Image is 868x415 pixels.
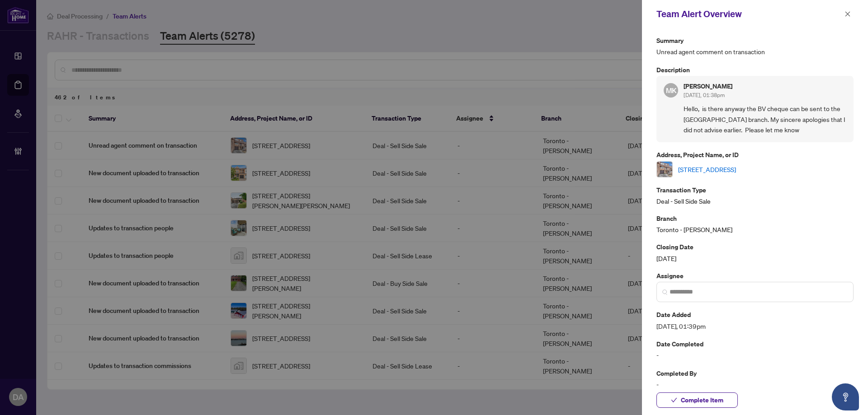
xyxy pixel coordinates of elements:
span: Complete Item [681,393,723,407]
div: Team Alert Overview [656,7,842,21]
span: Hello, is there anyway the BV cheque can be sent to the [GEOGRAPHIC_DATA] branch. My sincere apol... [684,103,846,135]
div: Toronto - [PERSON_NAME] [656,213,854,234]
p: Summary [656,35,854,46]
p: Description [656,65,854,75]
span: - [656,379,854,390]
p: Closing Date [656,242,854,252]
span: [DATE], 01:39pm [656,321,854,331]
p: Branch [656,213,854,224]
p: Address, Project Name, or ID [656,149,854,160]
p: Completed By [656,368,854,378]
p: Date Added [656,309,854,320]
span: - [656,350,854,360]
button: Complete Item [656,392,738,408]
span: Unread agent comment on transaction [656,47,854,57]
p: Transaction Type [656,185,854,195]
h5: [PERSON_NAME] [684,83,732,89]
span: MK [665,85,676,96]
img: thumbnail-img [657,162,672,177]
div: [DATE] [656,242,854,263]
img: search_icon [662,289,668,295]
span: [DATE], 01:38pm [684,92,725,98]
div: Deal - Sell Side Sale [656,185,854,206]
span: check [671,397,677,403]
span: close [844,11,851,17]
button: Open asap [832,383,859,410]
a: [STREET_ADDRESS] [678,164,736,174]
p: Assignee [656,270,854,281]
p: Date Completed [656,339,854,349]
